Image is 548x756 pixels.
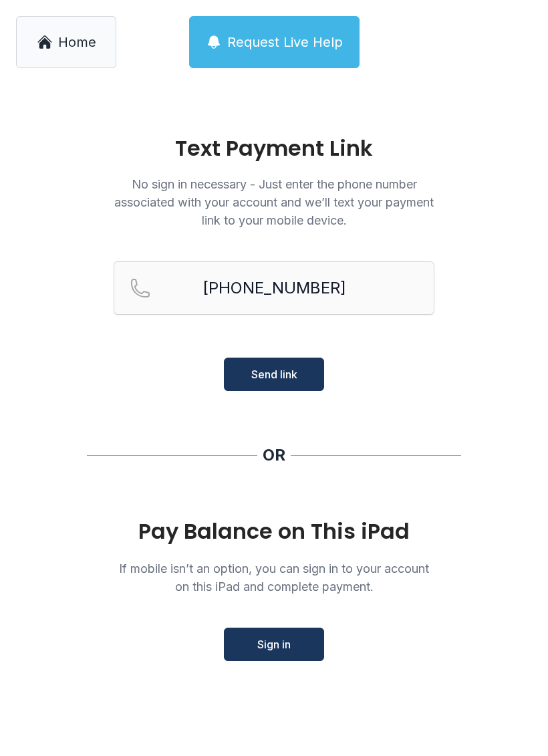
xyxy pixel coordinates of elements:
[114,175,434,229] p: No sign in necessary - Just enter the phone number associated with your account and we’ll text yo...
[114,519,434,543] div: Pay Balance on This iPad
[227,33,343,51] span: Request Live Help
[114,559,434,596] p: If mobile isn’t an option, you can sign in to your account on this iPad and complete payment.
[114,261,434,315] input: Reservation phone number
[58,33,96,51] span: Home
[257,636,291,652] span: Sign in
[114,138,434,159] h1: Text Payment Link
[263,445,285,466] div: OR
[251,366,297,382] span: Send link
